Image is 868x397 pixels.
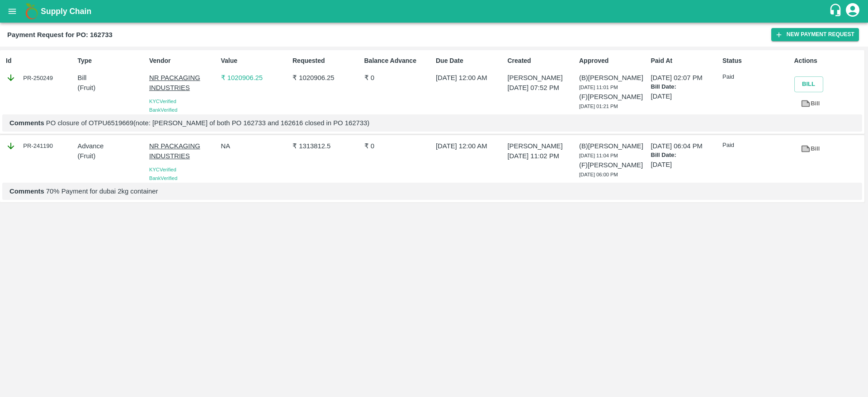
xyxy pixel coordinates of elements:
[722,73,790,81] p: Paid
[149,141,217,161] p: NR PACKAGING INDUSTRIES
[9,188,44,195] b: Comments
[794,96,826,112] a: Bill
[149,56,217,66] p: Vendor
[6,73,74,83] div: PR-250249
[651,83,719,91] p: Bill Date:
[579,56,647,66] p: Approved
[2,1,23,22] button: open drawer
[508,56,576,66] p: Created
[651,56,719,66] p: Paid At
[508,151,576,161] p: [DATE] 11:02 PM
[41,7,91,16] b: Supply Chain
[78,56,146,66] p: Type
[292,73,360,83] p: ₹ 1020906.25
[651,151,719,160] p: Bill Date:
[149,167,176,172] span: KYC Verified
[651,160,719,170] p: [DATE]
[651,141,719,151] p: [DATE] 06:04 PM
[829,3,844,19] div: customer-support
[9,119,44,127] b: Comments
[651,91,719,101] p: [DATE]
[364,73,432,83] p: ₹ 0
[794,141,826,157] a: Bill
[292,141,360,151] p: ₹ 1313812.5
[221,73,289,83] p: ₹ 1020906.25
[722,141,790,150] p: Paid
[651,73,719,83] p: [DATE] 02:07 PM
[579,160,647,170] p: (F) [PERSON_NAME]
[579,141,647,151] p: (B) [PERSON_NAME]
[794,76,823,92] button: Bill
[23,2,41,20] img: logo
[508,73,576,83] p: [PERSON_NAME]
[78,151,146,161] p: ( Fruit )
[149,175,177,181] span: Bank Verified
[6,141,74,151] div: PR-241190
[221,141,289,151] p: NA
[41,5,829,18] a: Supply Chain
[7,31,113,38] b: Payment Request for PO: 162733
[6,56,74,66] p: Id
[78,73,146,83] p: Bill
[221,56,289,66] p: Value
[771,28,859,41] button: New Payment Request
[579,153,618,158] span: [DATE] 11:04 PM
[9,118,855,128] p: PO closure of OTPU6519669(note: [PERSON_NAME] of both PO 162733 and 162616 closed in PO 162733)
[292,56,360,66] p: Requested
[844,2,861,21] div: account of current user
[78,83,146,93] p: ( Fruit )
[436,141,504,151] p: [DATE] 12:00 AM
[508,83,576,93] p: [DATE] 07:52 PM
[508,141,576,151] p: [PERSON_NAME]
[722,56,790,66] p: Status
[579,172,618,177] span: [DATE] 06:00 PM
[436,56,504,66] p: Due Date
[78,141,146,151] p: Advance
[579,85,618,90] span: [DATE] 11:01 PM
[364,141,432,151] p: ₹ 0
[579,92,647,102] p: (F) [PERSON_NAME]
[9,186,855,196] p: 70% Payment for dubai 2kg container
[149,107,177,113] span: Bank Verified
[364,56,432,66] p: Balance Advance
[579,104,618,109] span: [DATE] 01:21 PM
[436,73,504,83] p: [DATE] 12:00 AM
[149,99,176,104] span: KYC Verified
[794,56,862,66] p: Actions
[579,73,647,83] p: (B) [PERSON_NAME]
[149,73,217,93] p: NR PACKAGING INDUSTRIES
